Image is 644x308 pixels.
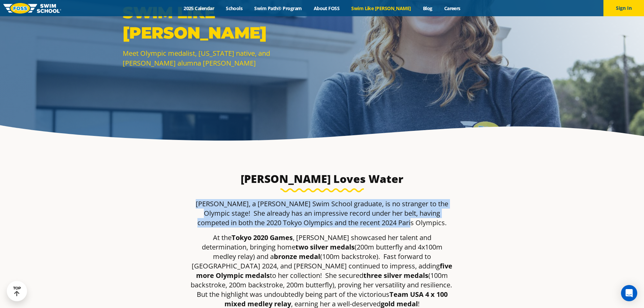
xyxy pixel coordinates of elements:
h3: [PERSON_NAME] Loves Water [230,172,414,186]
a: Swim Path® Program [248,5,308,11]
a: Blog [417,5,438,11]
a: 2025 Calendar [178,5,220,11]
p: SWIM LIKE [PERSON_NAME] [123,2,319,43]
strong: bronze medal [274,252,320,261]
a: Careers [438,5,466,11]
a: Schools [220,5,248,11]
p: Meet Olympic medalist, [US_STATE] native, and [PERSON_NAME] alumna [PERSON_NAME] [123,48,319,68]
strong: five more Olympic medals [196,261,452,280]
img: FOSS Swim School Logo [3,3,61,14]
div: Open Intercom Messenger [621,285,637,301]
p: [PERSON_NAME], a [PERSON_NAME] Swim School graduate, is no stranger to the Olympic stage! She alr... [190,199,454,228]
strong: two silver medals [295,242,355,252]
strong: three silver medals [363,271,428,280]
a: Swim Like [PERSON_NAME] [345,5,417,11]
strong: Tokyo 2020 Games [232,233,293,242]
a: About FOSS [308,5,345,11]
div: TOP [13,286,21,297]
